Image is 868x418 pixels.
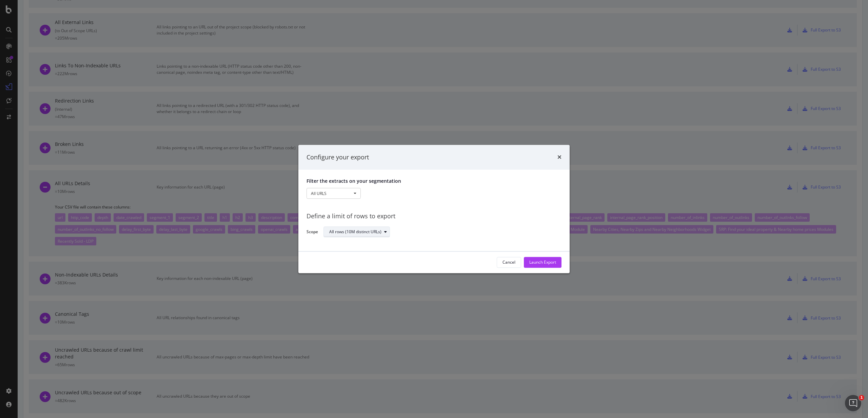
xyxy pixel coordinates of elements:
[307,153,369,162] div: Configure your export
[502,260,515,265] div: Cancel
[307,212,561,221] div: Define a limit of rows to export
[307,229,318,236] label: Scope
[557,153,561,162] div: times
[845,395,861,411] iframe: Intercom live chat
[497,257,521,268] button: Cancel
[859,395,864,400] span: 1
[323,227,390,238] button: All rows (10M distinct URLs)
[529,260,556,265] div: Launch Export
[298,145,570,273] div: modal
[307,188,361,199] button: All URLS
[329,230,381,234] div: All rows (10M distinct URLs)
[524,257,561,268] button: Launch Export
[307,178,561,185] p: Filter the extracts on your segmentation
